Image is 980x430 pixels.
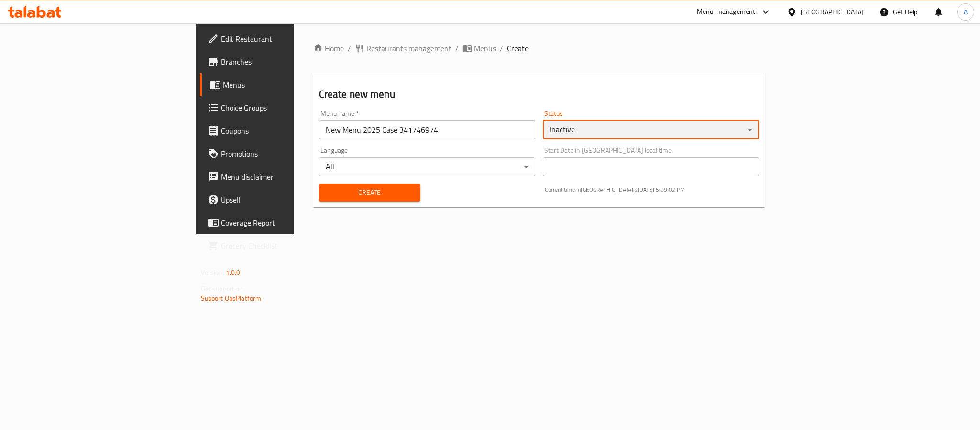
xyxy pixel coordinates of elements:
div: Inactive [543,120,759,139]
a: Promotions [200,142,360,165]
span: Menu disclaimer [221,171,352,182]
span: Restaurants management [366,43,451,54]
li: / [455,43,459,54]
a: Coverage Report [200,211,360,234]
span: Get support on: [201,283,245,295]
span: Menus [223,79,352,91]
a: Edit Restaurant [200,27,360,50]
span: Version: [201,266,224,279]
a: Upsell [200,188,360,211]
div: All [319,157,535,176]
span: Edit Restaurant [221,33,352,45]
span: Promotions [221,148,352,159]
a: Grocery Checklist [200,234,360,257]
div: Menu-management [697,6,756,18]
span: Branches [221,56,352,68]
span: Menus [474,43,496,54]
span: Upsell [221,194,352,205]
nav: breadcrumb [313,43,765,54]
a: Support.OpsPlatform [201,292,262,305]
a: Menus [200,73,360,96]
a: Choice Groups [200,96,360,119]
span: 1.0.0 [226,266,241,279]
input: Please enter Menu name [319,120,535,139]
a: Restaurants management [355,43,451,54]
a: Menus [462,43,496,54]
p: Current time in [GEOGRAPHIC_DATA] is [DATE] 5:09:02 PM [545,185,759,194]
a: Coupons [200,119,360,142]
span: Coverage Report [221,217,352,228]
div: [GEOGRAPHIC_DATA] [801,7,864,17]
li: / [500,43,503,54]
a: Branches [200,50,360,73]
span: A [964,7,968,17]
span: Coupons [221,125,352,136]
h2: Create new menu [319,87,760,102]
span: Grocery Checklist [221,240,352,251]
a: Menu disclaimer [200,165,360,188]
span: Create [507,43,529,54]
span: Create [327,187,413,199]
button: Create [319,184,420,202]
span: Choice Groups [221,102,352,113]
